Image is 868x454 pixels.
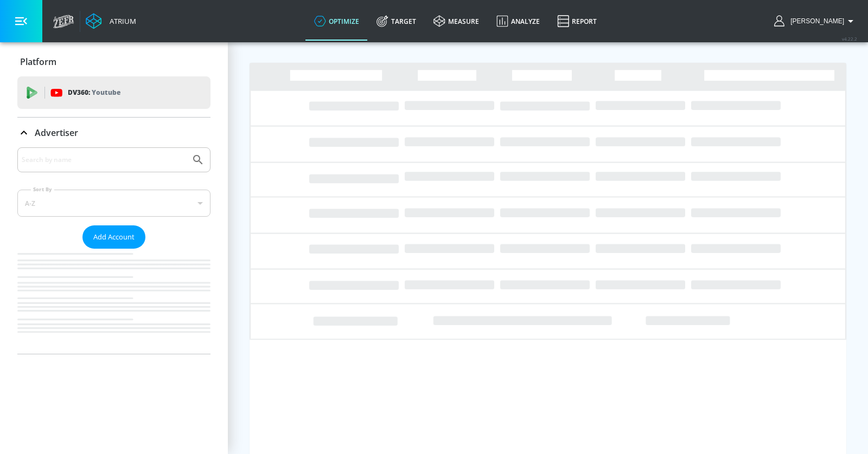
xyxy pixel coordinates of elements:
[17,47,210,77] div: Platform
[17,147,210,354] div: Advertiser
[425,2,488,41] a: measure
[488,2,548,41] a: Analyze
[842,36,857,42] span: v 4.22.2
[786,17,844,25] span: login as: casey.cohen@zefr.com
[22,153,186,167] input: Search by name
[17,118,210,148] div: Advertiser
[305,2,368,41] a: optimize
[68,87,120,99] p: DV360:
[35,127,78,139] p: Advertiser
[93,231,135,243] span: Add Account
[31,186,54,193] label: Sort By
[774,15,857,28] button: [PERSON_NAME]
[17,76,210,109] div: DV360: Youtube
[86,13,136,29] a: Atrium
[548,2,605,41] a: Report
[20,56,56,68] p: Platform
[92,87,120,98] p: Youtube
[82,225,145,249] button: Add Account
[17,190,210,217] div: A-Z
[368,2,425,41] a: Target
[105,16,136,26] div: Atrium
[17,249,210,354] nav: list of Advertiser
